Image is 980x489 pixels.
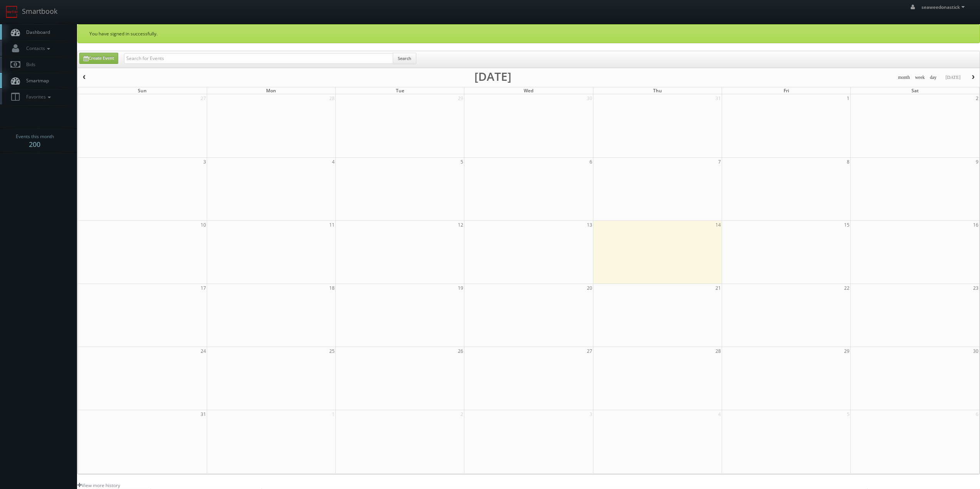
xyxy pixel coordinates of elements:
span: Fri [784,87,789,94]
span: 21 [715,284,722,292]
h2: [DATE] [474,73,511,80]
span: 15 [843,221,850,229]
span: 30 [586,94,593,102]
span: 12 [457,221,464,229]
span: 20 [586,284,593,292]
span: 8 [846,158,850,166]
button: week [912,73,928,82]
span: 24 [200,347,207,355]
p: You have signed in successfully. [89,30,968,37]
span: Dashboard [22,29,50,35]
span: 27 [586,347,593,355]
strong: 200 [29,140,40,149]
button: Search [393,53,416,64]
span: 2 [975,94,979,102]
a: Create Event [79,53,118,64]
span: 2 [460,410,464,418]
span: 14 [715,221,722,229]
span: Favorites [22,93,53,100]
input: Search for Events [124,53,393,64]
span: Thu [653,87,662,94]
span: Events this month [16,133,54,140]
span: 3 [203,158,207,166]
span: 5 [460,158,464,166]
span: 4 [331,158,335,166]
span: Tue [396,87,404,94]
span: 6 [589,158,593,166]
a: View more history [77,482,120,489]
span: 5 [846,410,850,418]
span: seaweedonastick [921,4,967,10]
span: 22 [843,284,850,292]
span: Bids [22,61,35,68]
span: 16 [972,221,979,229]
span: 17 [200,284,207,292]
span: 29 [843,347,850,355]
button: month [895,73,913,82]
span: 19 [457,284,464,292]
span: 28 [328,94,335,102]
span: Smartmap [22,77,49,84]
span: 29 [457,94,464,102]
span: 30 [972,347,979,355]
button: day [927,73,940,82]
span: Wed [524,87,533,94]
span: Sat [911,87,919,94]
img: smartbook-logo.png [6,6,18,18]
span: 23 [972,284,979,292]
span: 6 [975,410,979,418]
span: 13 [586,221,593,229]
span: Mon [266,87,276,94]
span: 3 [589,410,593,418]
span: 1 [331,410,335,418]
span: 7 [717,158,722,166]
span: 9 [975,158,979,166]
span: 31 [200,410,207,418]
span: 10 [200,221,207,229]
span: 11 [328,221,335,229]
span: 4 [717,410,722,418]
span: 25 [328,347,335,355]
span: 28 [715,347,722,355]
span: 18 [328,284,335,292]
span: Sun [138,87,147,94]
span: 26 [457,347,464,355]
span: 1 [846,94,850,102]
span: Contacts [22,45,52,52]
span: 31 [715,94,722,102]
button: [DATE] [943,73,963,82]
span: 27 [200,94,207,102]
